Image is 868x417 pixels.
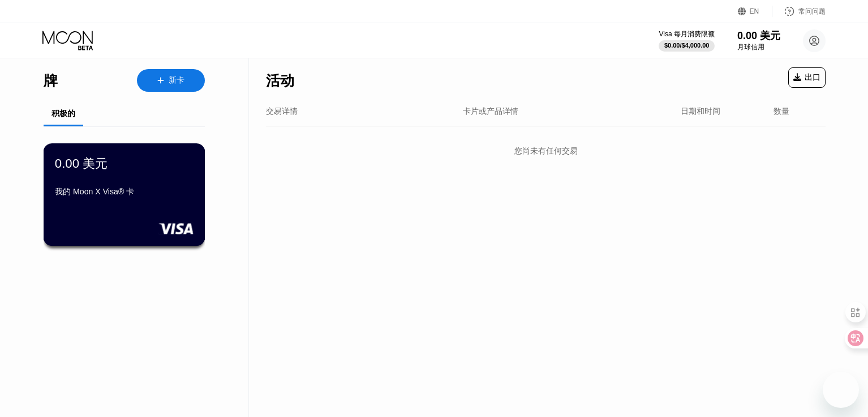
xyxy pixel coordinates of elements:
font: 活动 [266,73,294,88]
font: 卡片或产品详情 [463,107,518,116]
div: Visa 每月消费限额$0.00/$4,000.00 [659,29,714,52]
div: EN [738,6,772,17]
font: $4,000.00 [682,42,710,49]
div: 0.00 美元我的 Moon X Visa® 卡 [44,144,204,245]
font: 您尚未有任何交易 [514,146,578,155]
font: / [680,42,681,49]
div: 出口 [788,67,826,88]
div: 新卡 [137,69,205,92]
font: 我的 Moon X Visa® 卡 [55,187,135,196]
div: 积极的 [51,109,75,119]
font: 牌 [44,73,58,88]
font: 0.00 美元 [737,30,780,41]
font: 0.00 美元 [55,156,108,170]
div: 常问问题 [772,6,826,17]
font: 出口 [805,73,820,82]
font: 月球信用 [737,43,764,51]
font: EN [750,7,759,15]
font: 积极的 [51,109,75,118]
font: 日期和时间 [681,107,720,116]
font: $0.00 [664,42,680,49]
iframe: 启动消息传送窗口的按钮 [823,372,859,408]
div: 0.00 美元月球信用 [737,29,780,52]
font: 常问问题 [798,7,826,15]
font: 交易详情 [266,107,298,116]
font: 新卡 [169,75,184,84]
font: 数量 [774,107,789,116]
font: Visa 每月消费限额 [659,30,714,38]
